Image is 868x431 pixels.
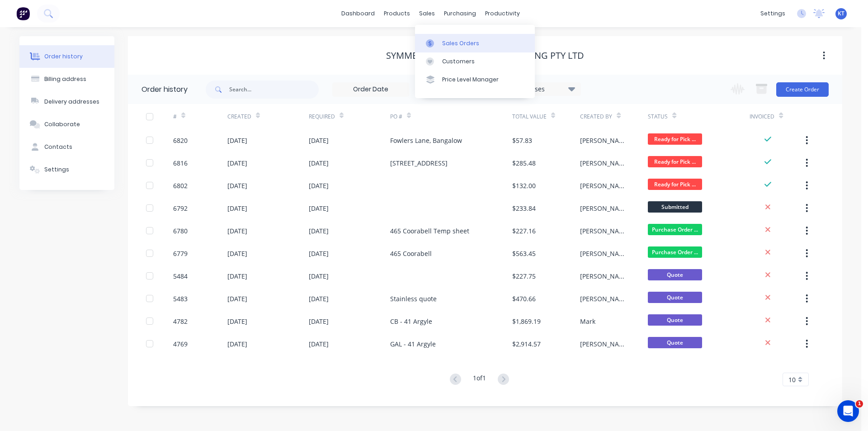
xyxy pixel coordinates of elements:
[648,113,668,121] div: Status
[512,226,536,236] div: $227.16
[390,226,469,236] div: 465 Coorabell Temp sheet
[227,113,251,121] div: Created
[390,136,462,145] div: Fowlers Lane, Bangalow
[227,339,247,349] div: [DATE]
[481,7,524,20] div: productivity
[512,158,536,168] div: $285.48
[856,400,863,407] span: 1
[173,271,188,281] div: 5484
[512,204,536,213] div: $233.84
[648,133,702,145] span: Ready for Pick ...
[648,201,702,213] span: Submitted
[227,294,247,303] div: [DATE]
[309,226,329,236] div: [DATE]
[580,136,630,145] div: [PERSON_NAME]
[580,226,630,236] div: [PERSON_NAME]
[379,7,415,20] div: products
[173,317,188,326] div: 4782
[309,181,329,190] div: [DATE]
[415,52,535,71] a: Customers
[750,104,804,129] div: Invoiced
[512,249,536,258] div: $563.45
[309,158,329,168] div: [DATE]
[19,45,114,68] button: Order history
[390,339,436,349] div: GAL - 41 Argyle
[19,113,114,136] button: Collaborate
[750,113,774,121] div: Invoiced
[415,7,439,20] div: sales
[512,271,536,281] div: $227.75
[512,136,532,145] div: $57.83
[309,271,329,281] div: [DATE]
[44,98,99,106] div: Delivery addresses
[580,271,630,281] div: [PERSON_NAME]
[390,158,448,168] div: [STREET_ADDRESS]
[333,83,409,96] input: Order Date
[173,104,227,129] div: #
[838,9,844,18] span: KT
[19,90,114,113] button: Delivery addresses
[580,113,612,121] div: Created By
[173,181,188,190] div: 6802
[439,7,481,20] div: purchasing
[173,249,188,258] div: 6779
[309,104,390,129] div: Required
[173,113,177,121] div: #
[309,136,329,145] div: [DATE]
[512,294,536,303] div: $470.66
[309,113,335,121] div: Required
[390,104,512,129] div: PO #
[19,158,114,181] button: Settings
[337,7,379,20] a: dashboard
[473,373,486,386] div: 1 of 1
[227,317,247,326] div: [DATE]
[776,82,829,97] button: Create Order
[227,271,247,281] div: [DATE]
[580,317,595,326] div: Mark
[44,75,86,83] div: Billing address
[386,50,584,61] div: Symmetry Architectural Roofing Pty Ltd
[837,400,859,422] iframe: Intercom live chat
[309,339,329,349] div: [DATE]
[44,120,80,128] div: Collaborate
[648,179,702,190] span: Ready for Pick ...
[227,226,247,236] div: [DATE]
[580,104,648,129] div: Created By
[580,249,630,258] div: [PERSON_NAME]
[756,7,790,20] div: settings
[648,104,750,129] div: Status
[173,294,188,303] div: 5483
[512,113,547,121] div: Total Value
[580,204,630,213] div: [PERSON_NAME]
[648,292,702,303] span: Quote
[309,294,329,303] div: [DATE]
[580,294,630,303] div: [PERSON_NAME]
[227,158,247,168] div: [DATE]
[173,226,188,236] div: 6780
[580,339,630,349] div: [PERSON_NAME]
[648,246,702,258] span: Purchase Order ...
[512,181,536,190] div: $132.00
[390,249,432,258] div: 465 Coorabell
[227,204,247,213] div: [DATE]
[309,204,329,213] div: [DATE]
[390,113,402,121] div: PO #
[19,68,114,90] button: Billing address
[227,249,247,258] div: [DATE]
[648,156,702,167] span: Ready for Pick ...
[390,317,432,326] div: CB - 41 Argyle
[142,84,188,95] div: Order history
[648,269,702,280] span: Quote
[512,317,541,326] div: $1,869.19
[309,249,329,258] div: [DATE]
[309,317,329,326] div: [DATE]
[19,136,114,158] button: Contacts
[173,204,188,213] div: 6792
[16,7,30,20] img: Factory
[512,339,541,349] div: $2,914.57
[227,136,247,145] div: [DATE]
[173,339,188,349] div: 4769
[505,84,580,94] div: 18 Statuses
[173,136,188,145] div: 6820
[390,294,437,303] div: Stainless quote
